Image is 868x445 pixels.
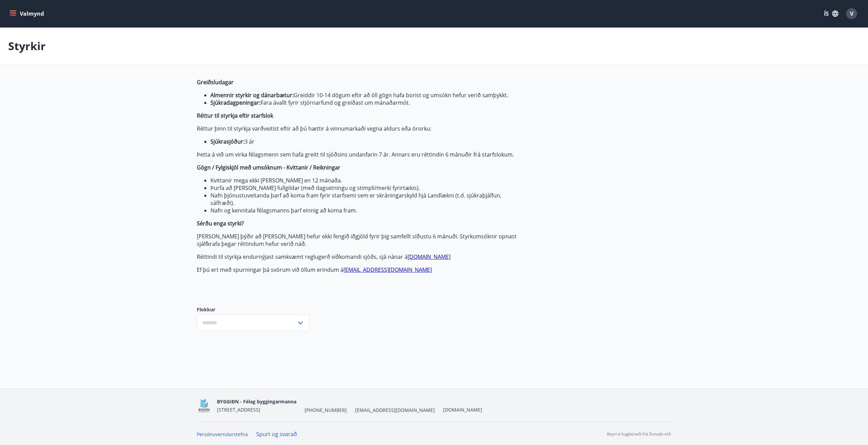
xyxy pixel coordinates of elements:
[210,99,519,106] li: Fara ávallt fyrir stjórnarfund og greiðast um mánaðarmót.
[197,220,244,227] strong: Sérðu enga styrki?
[197,164,340,171] strong: Gögn / Fylgiskjöl með umsóknum - Kvittanir / Reikningar
[217,398,296,405] span: BYGGIÐN - Félag byggingarmanna
[197,112,273,119] strong: Réttur til styrkja eftir starfslok
[408,253,451,261] a: [DOMAIN_NAME]
[210,99,261,106] strong: Sjúkradagpeningar:
[210,138,245,145] strong: Sjúkrasjóður:
[8,39,46,54] p: Styrkir
[197,431,248,437] a: Persónuverndarstefna
[820,8,842,20] button: ÍS
[210,91,519,99] li: Greiddir 10-14 dögum eftir að öll gögn hafa borist og umsókn hefur verið samþykkt.
[355,407,435,414] span: [EMAIL_ADDRESS][DOMAIN_NAME]
[210,91,294,99] strong: Almennir styrkir og dánarbætur:
[197,398,211,413] img: BKlGVmlTW1Qrz68WFGMFQUcXHWdQd7yePWMkvn3i.png
[843,5,860,22] button: V
[210,184,519,192] li: Þurfa að [PERSON_NAME] fullgildar (með dagsetningu og stimpli/merki fyrirtækis).
[443,406,482,413] a: [DOMAIN_NAME]
[210,177,519,184] li: Kvittanir mega ekki [PERSON_NAME] en 12 mánaða.
[256,430,297,438] a: Spurt og svarað
[305,407,347,414] span: [PHONE_NUMBER]
[197,306,309,313] label: Flokkur
[8,8,47,20] button: menu
[210,207,519,214] li: Nafn og kennitala félagsmanns þarf einnig að koma fram.
[197,125,519,132] p: Réttur þinn til styrkja varðveitist eftir að þú hættir á vinnumarkaði vegna aldurs eða örorku:
[197,78,234,86] strong: Greiðsludagar
[197,253,519,261] p: Réttindi til styrkja endurnýjast samkvæmt reglugerð viðkomandi sjóðs, sjá nánar á
[197,151,519,158] p: Þetta á við um virka félagsmenn sem hafa greitt til sjóðsins undanfarin 7 ár. Annars eru réttindi...
[210,138,519,145] li: 3 ár
[197,233,519,248] p: [PERSON_NAME] þýðir að [PERSON_NAME] hefur ekki fengið iðgjöld fyrir þig samfellt síðustu 6 mánuð...
[850,10,853,17] span: V
[197,266,519,273] p: Ef þú ert með spurningar þá svörum við öllum erindum á
[210,192,519,207] li: Nafn þjónustuveitanda þarf að koma fram fyrir starfsemi sem er skráningarskyld hjá Landlækni (t.d...
[217,406,260,413] span: [STREET_ADDRESS]
[343,266,432,273] a: [EMAIL_ADDRESS][DOMAIN_NAME]
[607,431,672,437] p: Keyrt á hugbúnaði frá Dorado ehf.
